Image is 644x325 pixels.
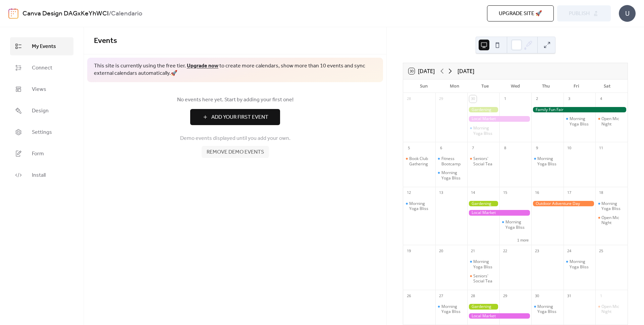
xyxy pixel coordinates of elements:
div: Morning Yoga Bliss [570,116,593,126]
button: Upgrade site 🚀 [487,5,554,21]
div: Fitness Bootcamp [441,156,465,166]
a: Upgrade now [187,61,218,71]
div: Morning Yoga Bliss [563,259,596,269]
span: Remove demo events [207,148,264,156]
div: 29 [501,292,509,300]
div: Local Market [467,313,531,319]
span: Add Your First Event [211,113,268,121]
div: 21 [469,247,477,255]
div: 5 [405,144,413,152]
div: Seniors' Social Tea [467,273,499,284]
div: Book Club Gathering [403,156,435,166]
a: Connect [10,59,73,77]
div: 4 [597,95,605,103]
div: Morning Yoga Bliss [467,125,499,136]
span: Connect [32,64,52,72]
span: Events [94,34,117,48]
div: Mon [439,79,470,93]
div: Wed [500,79,531,93]
a: Canva Design DAGxKeYhWCI [22,7,109,20]
div: 1 [501,95,509,103]
div: 2 [533,95,541,103]
div: Morning Yoga Bliss [499,219,532,230]
div: 10 [566,144,573,152]
button: Add Your First Event [190,109,280,125]
div: 29 [437,95,445,103]
span: Settings [32,128,52,137]
div: Open Mic Night [595,116,628,126]
div: Local Market [467,116,531,122]
div: 28 [405,95,413,103]
div: 24 [566,247,573,255]
div: Tue [470,79,500,93]
div: 12 [405,189,413,197]
div: Morning Yoga Bliss [505,219,529,230]
div: Open Mic Night [595,215,628,225]
div: 15 [501,189,509,197]
div: Morning Yoga Bliss [537,304,561,314]
img: logo [8,8,18,19]
span: This site is currently using the free tier. to create more calendars, show more than 10 events an... [94,62,376,77]
div: Morning Yoga Bliss [403,201,435,211]
span: Form [32,150,44,158]
div: 18 [597,189,605,197]
div: Morning Yoga Bliss [601,201,625,211]
div: 31 [566,292,573,300]
span: Upgrade site 🚀 [499,10,542,18]
a: Add Your First Event [94,109,376,125]
div: Morning Yoga Bliss [467,259,499,269]
div: 30 [533,292,541,300]
div: 19 [405,247,413,255]
b: Calendario [111,7,142,20]
div: 3 [566,95,573,103]
div: 28 [469,292,477,300]
a: Views [10,80,73,98]
div: 8 [501,144,509,152]
div: 11 [597,144,605,152]
div: [DATE] [458,67,474,75]
span: Views [32,86,46,94]
div: Gardening Workshop [467,304,499,310]
div: 25 [597,247,605,255]
div: 30 [469,95,477,103]
div: Thu [531,79,561,93]
div: Seniors' Social Tea [473,273,497,284]
div: Family Fun Fair [531,107,628,113]
div: Open Mic Night [595,304,628,314]
div: 20 [437,247,445,255]
div: Morning Yoga Bliss [563,116,596,126]
div: 16 [533,189,541,197]
div: U [619,5,636,22]
span: No events here yet. Start by adding your first one! [94,96,376,104]
a: My Events [10,37,73,55]
div: Open Mic Night [601,304,625,314]
div: 23 [533,247,541,255]
div: Morning Yoga Bliss [473,259,497,269]
a: Design [10,102,73,120]
div: Morning Yoga Bliss [531,304,563,314]
div: Seniors' Social Tea [467,156,499,166]
span: Design [32,107,49,115]
div: Gardening Workshop [467,201,499,207]
button: Remove demo events [202,146,269,158]
div: Morning Yoga Bliss [441,170,465,180]
button: 30[DATE] [406,66,437,76]
a: Install [10,166,73,184]
button: 1 more [515,237,531,242]
div: Sun [409,79,439,93]
div: Open Mic Night [601,116,625,126]
a: Form [10,145,73,163]
div: Fitness Bootcamp [435,156,468,166]
div: 14 [469,189,477,197]
div: Fri [561,79,592,93]
span: Install [32,171,46,179]
div: Book Club Gathering [409,156,433,166]
div: Local Market [467,210,531,216]
span: My Events [32,43,56,51]
div: Morning Yoga Bliss [595,201,628,211]
div: Morning Yoga Bliss [435,170,468,180]
span: Demo events displayed until you add your own. [180,134,290,143]
div: 9 [533,144,541,152]
div: Morning Yoga Bliss [531,156,563,166]
div: Morning Yoga Bliss [537,156,561,166]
